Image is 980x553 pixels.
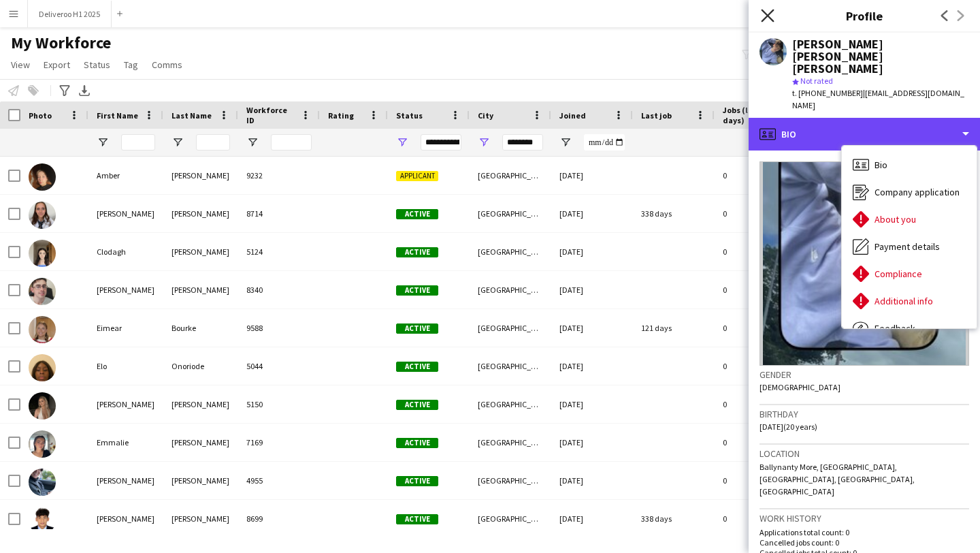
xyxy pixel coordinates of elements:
[551,195,633,232] div: [DATE]
[759,382,840,392] span: [DEMOGRAPHIC_DATA]
[715,309,803,347] div: 0
[152,59,182,71] span: Comms
[470,500,551,537] div: [GEOGRAPHIC_DATA]
[97,136,109,148] button: Open Filter Menu
[396,400,438,410] span: Active
[29,110,52,121] span: Photo
[641,110,672,121] span: Last job
[759,161,969,366] img: Crew avatar or photo
[715,195,803,232] div: 0
[88,385,163,423] div: [PERSON_NAME]
[29,202,56,229] img: Chloe McCarthy
[396,438,438,448] span: Active
[246,136,259,148] button: Open Filter Menu
[44,59,70,71] span: Export
[551,385,633,423] div: [DATE]
[551,233,633,270] div: [DATE]
[792,38,969,75] div: [PERSON_NAME] [PERSON_NAME] [PERSON_NAME]
[759,527,969,537] p: Applications total count: 0
[238,462,320,499] div: 4955
[238,424,320,461] div: 7169
[842,233,977,260] div: Payment details
[478,136,490,148] button: Open Filter Menu
[470,424,551,461] div: [GEOGRAPHIC_DATA]
[715,385,803,423] div: 0
[470,233,551,270] div: [GEOGRAPHIC_DATA]
[97,110,138,121] span: First Name
[29,392,56,420] img: Emma Lillis
[875,213,916,225] span: About you
[715,462,803,499] div: 0
[396,136,408,148] button: Open Filter Menu
[470,347,551,385] div: [GEOGRAPHIC_DATA]
[88,500,163,537] div: [PERSON_NAME]
[875,240,940,253] span: Payment details
[759,422,817,432] span: [DATE] (20 years)
[842,151,977,178] div: Bio
[470,195,551,232] div: [GEOGRAPHIC_DATA]
[163,309,238,347] div: Bourke
[502,134,543,151] input: City Filter Input
[163,157,238,194] div: [PERSON_NAME]
[163,271,238,309] div: [PERSON_NAME]
[759,447,969,460] h3: Location
[759,512,969,524] h3: Work history
[551,424,633,461] div: [DATE]
[875,186,960,198] span: Company application
[396,209,438,219] span: Active
[633,500,715,537] div: 338 days
[5,56,35,74] a: View
[633,309,715,347] div: 121 days
[842,178,977,206] div: Company application
[715,233,803,270] div: 0
[842,206,977,233] div: About you
[11,33,111,53] span: My Workforce
[238,195,320,232] div: 8714
[470,157,551,194] div: [GEOGRAPHIC_DATA]
[163,424,238,461] div: [PERSON_NAME]
[171,136,184,148] button: Open Filter Menu
[88,309,163,347] div: Eimear
[246,105,295,125] span: Workforce ID
[328,110,354,121] span: Rating
[88,462,163,499] div: [PERSON_NAME]
[478,110,493,121] span: City
[551,347,633,385] div: [DATE]
[238,157,320,194] div: 9232
[842,315,977,342] div: Feedback
[88,271,163,309] div: [PERSON_NAME]
[842,287,977,315] div: Additional info
[121,134,155,151] input: First Name Filter Input
[38,56,76,74] a: Export
[76,82,93,99] app-action-btn: Export XLSX
[470,309,551,347] div: [GEOGRAPHIC_DATA]
[146,56,188,74] a: Comms
[196,134,230,151] input: Last Name Filter Input
[749,7,980,25] h3: Profile
[559,136,572,148] button: Open Filter Menu
[715,347,803,385] div: 0
[551,500,633,537] div: [DATE]
[551,309,633,347] div: [DATE]
[238,233,320,270] div: 5124
[29,354,56,381] img: Elo Onoriode
[715,157,803,194] div: 0
[396,171,438,181] span: Applicant
[88,233,163,270] div: Clodagh
[396,323,438,334] span: Active
[11,59,30,71] span: View
[29,163,56,191] img: Amber Oconnor
[396,285,438,296] span: Active
[875,268,922,280] span: Compliance
[28,1,112,27] button: Deliveroo H1 2025
[29,469,56,496] img: Harry Kelly
[163,500,238,537] div: [PERSON_NAME]
[124,59,138,71] span: Tag
[88,195,163,232] div: [PERSON_NAME]
[29,507,56,534] img: Jared Jacques
[271,134,312,151] input: Workforce ID Filter Input
[759,462,915,496] span: Ballynanty More, [GEOGRAPHIC_DATA], [GEOGRAPHIC_DATA], [GEOGRAPHIC_DATA], [GEOGRAPHIC_DATA]
[163,462,238,499] div: [PERSON_NAME]
[78,56,116,74] a: Status
[584,134,625,151] input: Joined Filter Input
